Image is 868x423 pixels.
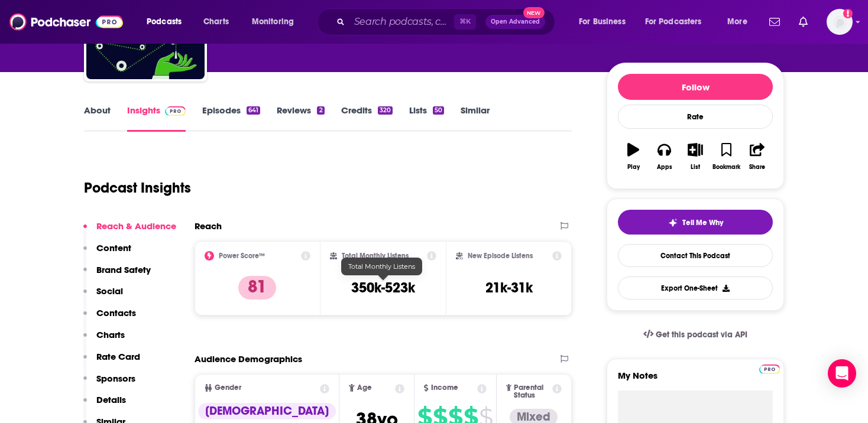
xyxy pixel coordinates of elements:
[96,285,123,297] p: Social
[409,105,444,132] a: Lists50
[83,329,125,351] button: Charts
[461,105,490,132] a: Similar
[571,12,640,31] button: open menu
[341,105,393,132] a: Credits320
[680,135,711,178] button: List
[828,359,856,388] div: Open Intercom Messenger
[138,12,197,31] button: open menu
[277,105,324,132] a: Reviews2
[83,264,151,286] button: Brand Safety
[618,74,773,100] button: Follow
[668,218,678,227] img: tell me why sparkle
[196,12,236,31] a: Charts
[328,8,566,35] div: Search podcasts, credits, & more...
[618,276,773,300] button: Export One-Sheet
[711,135,741,178] button: Bookmark
[147,14,182,30] span: Podcasts
[195,353,302,365] h2: Audience Demographics
[96,307,136,318] p: Contacts
[96,242,131,253] p: Content
[827,9,853,35] button: Show profile menu
[656,330,747,340] span: Get this podcast via API
[431,384,458,392] span: Income
[579,14,626,30] span: For Business
[712,164,740,171] div: Bookmark
[433,106,444,115] div: 50
[742,135,773,178] button: Share
[765,12,785,32] a: Show notifications dropdown
[349,12,454,31] input: Search podcasts, credits, & more...
[127,105,186,132] a: InsightsPodchaser Pro
[637,12,719,31] button: open menu
[219,252,265,260] h2: Power Score™
[96,394,126,405] p: Details
[247,106,260,115] div: 641
[317,106,324,115] div: 2
[719,12,762,31] button: open menu
[618,210,773,235] button: tell me why sparkleTell Me Why
[238,276,276,300] p: 81
[657,164,672,171] div: Apps
[83,285,123,307] button: Social
[351,279,415,297] h3: 350k-523k
[215,384,241,392] span: Gender
[348,262,415,271] span: Total Monthly Listens
[83,373,135,395] button: Sponsors
[96,373,135,384] p: Sponsors
[645,14,702,30] span: For Podcasters
[195,220,222,232] h2: Reach
[244,12,309,31] button: open menu
[203,14,229,30] span: Charts
[759,365,780,374] img: Podchaser Pro
[165,106,186,116] img: Podchaser Pro
[682,218,723,227] span: Tell Me Why
[357,384,372,392] span: Age
[485,279,533,297] h3: 21k-31k
[83,242,131,264] button: Content
[468,252,533,260] h2: New Episode Listens
[727,14,747,30] span: More
[618,244,773,267] a: Contact This Podcast
[454,14,476,30] span: ⌘ K
[523,7,545,18] span: New
[84,179,191,197] h1: Podcast Insights
[618,370,773,391] label: My Notes
[794,12,812,32] a: Show notifications dropdown
[691,164,700,171] div: List
[827,9,853,35] span: Logged in as amandalamPR
[96,351,140,362] p: Rate Card
[252,14,294,30] span: Monitoring
[618,105,773,129] div: Rate
[649,135,679,178] button: Apps
[198,403,336,419] div: [DEMOGRAPHIC_DATA]
[202,105,260,132] a: Episodes641
[843,9,853,18] svg: Add a profile image
[759,363,780,374] a: Pro website
[84,105,111,132] a: About
[83,220,176,242] button: Reach & Audience
[485,15,545,29] button: Open AdvancedNew
[378,106,393,115] div: 320
[83,394,126,416] button: Details
[96,220,176,232] p: Reach & Audience
[514,384,550,399] span: Parental Status
[491,19,540,25] span: Open Advanced
[9,11,123,33] img: Podchaser - Follow, Share and Rate Podcasts
[627,164,640,171] div: Play
[618,135,649,178] button: Play
[83,307,136,329] button: Contacts
[827,9,853,35] img: User Profile
[96,329,125,340] p: Charts
[96,264,151,275] p: Brand Safety
[634,320,757,349] a: Get this podcast via API
[342,252,409,260] h2: Total Monthly Listens
[83,351,140,373] button: Rate Card
[749,164,765,171] div: Share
